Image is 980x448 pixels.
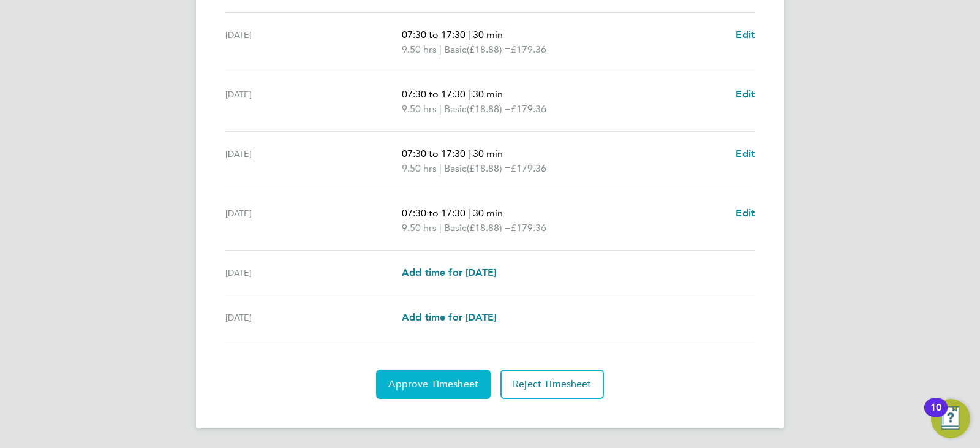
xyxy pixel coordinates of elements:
span: Edit [736,88,755,100]
span: | [439,162,442,174]
button: Open Resource Center, 10 new notifications [931,399,970,438]
a: Add time for [DATE] [402,310,496,325]
div: [DATE] [225,146,402,176]
span: | [468,207,470,219]
a: Edit [736,146,755,161]
span: | [439,103,442,115]
span: Add time for [DATE] [402,311,496,323]
span: (£18.88) = [467,162,511,174]
a: Edit [736,206,755,221]
span: 30 min [473,207,503,219]
span: 9.50 hrs [402,222,437,233]
a: Edit [736,87,755,102]
span: £179.36 [511,222,546,233]
span: Edit [736,29,755,40]
span: 9.50 hrs [402,103,437,115]
span: 30 min [473,88,503,100]
span: 07:30 to 17:30 [402,207,466,219]
div: [DATE] [225,206,402,235]
div: [DATE] [225,28,402,57]
span: 07:30 to 17:30 [402,29,466,40]
span: | [439,44,442,55]
span: 9.50 hrs [402,162,437,174]
span: | [439,222,442,233]
span: | [468,148,470,159]
span: £179.36 [511,44,546,55]
span: Basic [444,221,467,235]
span: | [468,29,470,40]
span: | [468,88,470,100]
span: Basic [444,42,467,57]
div: [DATE] [225,87,402,116]
span: (£18.88) = [467,222,511,233]
span: Edit [736,148,755,159]
span: £179.36 [511,103,546,115]
span: 07:30 to 17:30 [402,88,466,100]
span: 30 min [473,148,503,159]
span: Add time for [DATE] [402,267,496,278]
span: Basic [444,102,467,116]
button: Approve Timesheet [376,370,491,399]
span: 30 min [473,29,503,40]
span: Basic [444,161,467,176]
span: Reject Timesheet [513,378,592,390]
a: Edit [736,28,755,42]
span: (£18.88) = [467,44,511,55]
a: Add time for [DATE] [402,265,496,280]
div: 10 [930,408,941,423]
button: Reject Timesheet [500,370,604,399]
span: (£18.88) = [467,103,511,115]
span: Edit [736,207,755,219]
span: 07:30 to 17:30 [402,148,466,159]
div: [DATE] [225,310,402,325]
span: £179.36 [511,162,546,174]
span: 9.50 hrs [402,44,437,55]
div: [DATE] [225,265,402,280]
span: Approve Timesheet [388,378,478,390]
